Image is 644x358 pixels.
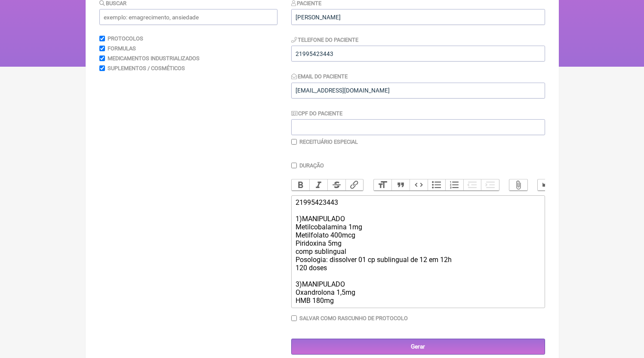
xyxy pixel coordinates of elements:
[445,179,463,191] button: Numbers
[108,45,136,52] label: Formulas
[374,179,392,191] button: Heading
[327,179,345,191] button: Strikethrough
[299,139,358,145] label: Receituário Especial
[292,179,310,191] button: Bold
[299,315,408,321] label: Salvar como rascunho de Protocolo
[291,339,545,355] input: Gerar
[410,179,428,191] button: Code
[296,198,540,305] div: 21995423443 1)MANIPULADO Metilcobalamina 1mg Metilfolato 400mcg Piridoxina 5mg comp sublingual Po...
[291,110,343,117] label: CPF do Paciente
[108,65,185,71] label: Suplementos / Cosméticos
[108,35,143,42] label: Protocolos
[428,179,446,191] button: Bullets
[463,179,481,191] button: Decrease Level
[509,179,527,191] button: Attach Files
[299,162,324,169] label: Duração
[99,9,277,25] input: exemplo: emagrecimento, ansiedade
[291,37,359,43] label: Telefone do Paciente
[481,179,499,191] button: Increase Level
[108,55,200,62] label: Medicamentos Industrializados
[345,179,364,191] button: Link
[391,179,410,191] button: Quote
[291,73,348,80] label: Email do Paciente
[538,179,556,191] button: Undo
[309,179,327,191] button: Italic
